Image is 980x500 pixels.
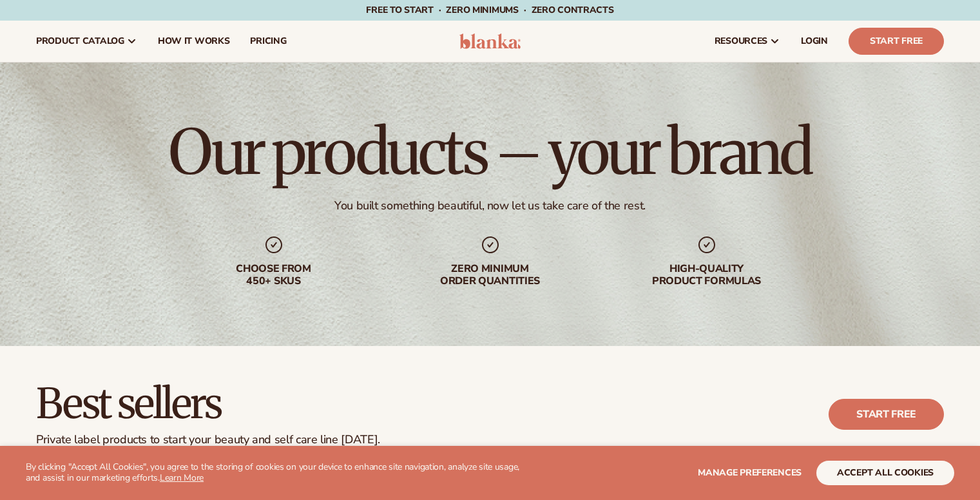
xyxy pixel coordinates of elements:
div: You built something beautiful, now let us take care of the rest. [334,198,646,213]
button: Manage preferences [698,461,802,485]
div: Zero minimum order quantities [408,263,573,287]
a: product catalog [26,21,148,62]
div: High-quality product formulas [624,263,789,287]
span: Manage preferences [698,466,802,479]
span: How It Works [158,36,230,46]
a: Start free [829,399,944,430]
h1: Our products – your brand [169,121,811,183]
button: accept all cookies [816,461,954,485]
span: product catalog [36,36,124,46]
div: Choose from 450+ Skus [191,263,356,287]
img: logo [459,34,521,49]
h2: Best sellers [36,382,380,425]
span: LOGIN [801,36,828,46]
a: LOGIN [791,21,838,62]
span: pricing [250,36,286,46]
a: Start Free [849,28,944,55]
a: Learn More [160,472,204,484]
a: How It Works [148,21,240,62]
a: pricing [240,21,296,62]
a: resources [704,21,791,62]
span: resources [715,36,767,46]
span: Free to start · ZERO minimums · ZERO contracts [366,4,613,16]
div: Private label products to start your beauty and self care line [DATE]. [36,433,380,447]
p: By clicking "Accept All Cookies", you agree to the storing of cookies on your device to enhance s... [26,462,534,484]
